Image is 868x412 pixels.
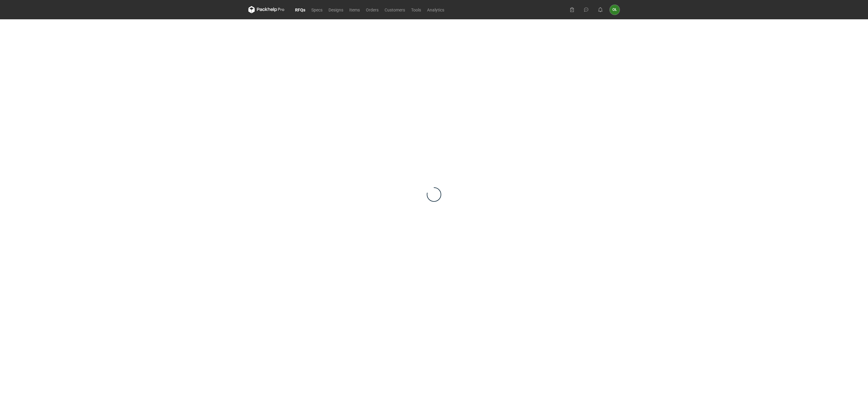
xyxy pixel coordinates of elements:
[292,6,308,13] a: RFQs
[408,6,424,13] a: Tools
[248,6,285,13] svg: Packhelp Pro
[363,6,382,13] a: Orders
[325,6,346,13] a: Designs
[382,6,408,13] a: Customers
[346,6,363,13] a: Items
[424,6,447,13] a: Analytics
[610,5,620,15] button: OŁ
[308,6,325,13] a: Specs
[610,5,620,15] div: Olga Łopatowicz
